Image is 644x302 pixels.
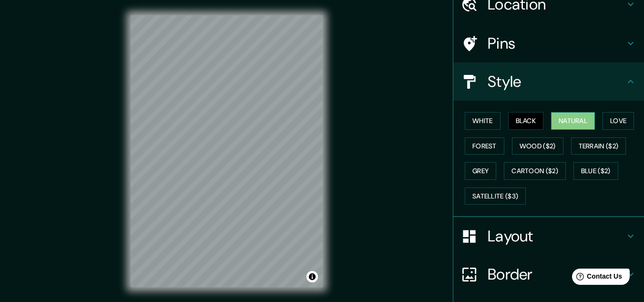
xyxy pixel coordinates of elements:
div: Border [453,255,644,293]
button: Natural [551,112,595,130]
iframe: Help widget launcher [559,265,634,292]
canvas: Map [131,15,323,287]
h4: Layout [488,227,625,246]
button: Forest [465,137,504,155]
button: Cartoon ($2) [504,162,566,180]
button: Blue ($2) [573,162,618,180]
button: Wood ($2) [512,137,563,155]
h4: Border [488,265,625,284]
button: Toggle attribution [307,271,318,282]
h4: Style [488,72,625,91]
button: Satellite ($3) [465,187,526,205]
div: Style [453,62,644,101]
button: Black [508,112,544,130]
button: White [465,112,501,130]
div: Layout [453,217,644,255]
button: Terrain ($2) [571,137,626,155]
button: Grey [465,162,496,180]
h4: Pins [488,34,625,53]
button: Love [603,112,634,130]
div: Pins [453,24,644,62]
